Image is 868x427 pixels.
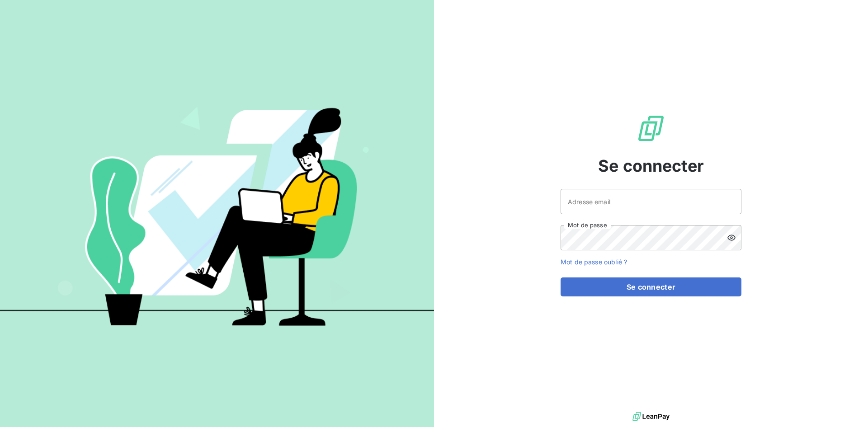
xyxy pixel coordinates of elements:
[561,277,741,296] button: Se connecter
[632,410,670,423] img: logo
[561,258,627,266] a: Mot de passe oublié ?
[598,154,704,178] span: Se connecter
[561,189,741,214] input: placeholder
[637,114,665,143] img: Logo LeanPay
